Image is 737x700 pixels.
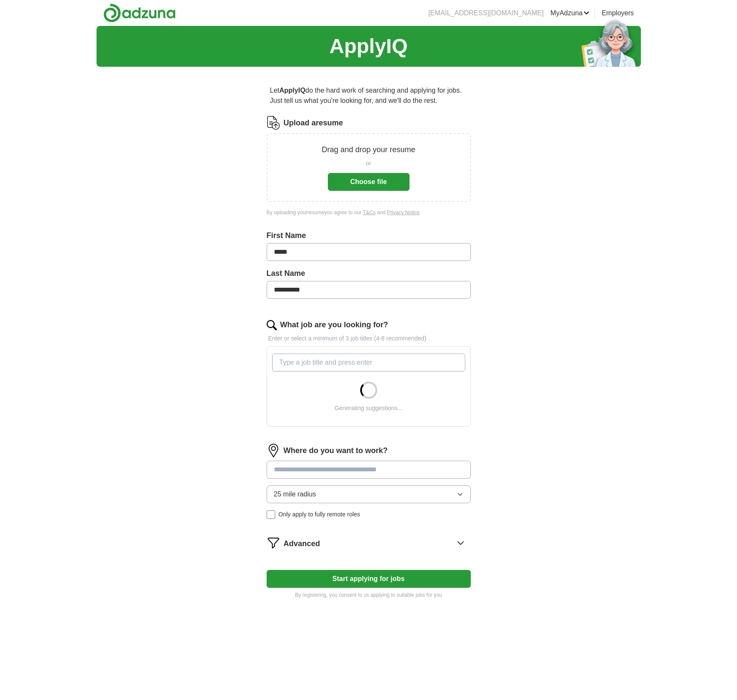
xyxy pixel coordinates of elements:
[366,159,371,168] span: or
[279,87,305,94] strong: ApplyIQ
[267,268,471,279] label: Last Name
[267,570,471,588] button: Start applying for jobs
[279,510,360,519] span: Only apply to fully remote roles
[267,116,280,130] img: CV Icon
[267,510,275,519] input: Only apply to fully remote roles
[267,334,471,343] p: Enter or select a minimum of 3 job titles (4-8 recommended)
[267,209,471,216] div: By uploading your resume you agree to our and .
[284,117,343,129] label: Upload a resume
[329,31,407,62] h1: ApplyIQ
[267,591,471,599] p: By registering, you consent to us applying to suitable jobs for you
[267,320,277,330] img: search.png
[280,319,388,331] label: What job are you looking for?
[284,538,320,550] span: Advanced
[328,173,410,191] button: Choose file
[284,445,388,456] label: Where do you want to work?
[428,8,544,18] li: [EMAIL_ADDRESS][DOMAIN_NAME]
[267,536,280,550] img: filter
[602,8,634,18] a: Employers
[272,354,465,371] input: Type a job title and press enter
[267,230,471,241] label: First Name
[550,8,589,18] a: MyAdzuna
[363,210,376,215] a: T&Cs
[267,485,471,503] button: 25 mile radius
[267,82,471,109] p: Let do the hard work of searching and applying for jobs. Just tell us what you're looking for, an...
[103,3,176,23] img: Adzuna logo
[322,144,415,156] p: Drag and drop your resume
[387,210,420,215] a: Privacy Notice
[274,489,316,499] span: 25 mile radius
[267,444,280,457] img: location.png
[335,404,403,413] div: Generating suggestions...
